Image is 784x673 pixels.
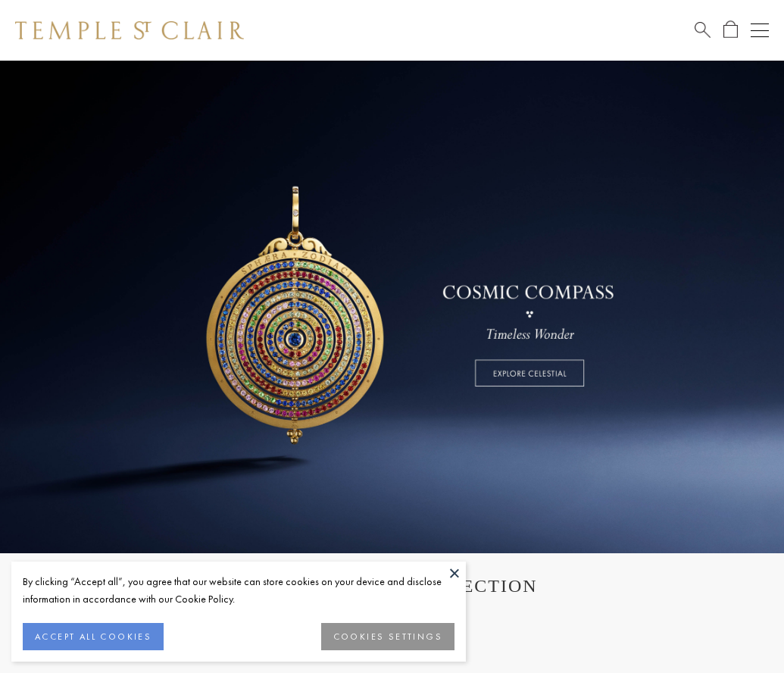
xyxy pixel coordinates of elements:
div: By clicking “Accept all”, you agree that our website can store cookies on your device and disclos... [23,573,454,608]
img: Temple St. Clair [15,21,244,39]
button: COOKIES SETTINGS [321,623,454,650]
a: Open Shopping Bag [723,20,738,39]
a: Search [695,20,711,39]
button: Open navigation [751,21,769,39]
button: ACCEPT ALL COOKIES [23,623,164,650]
